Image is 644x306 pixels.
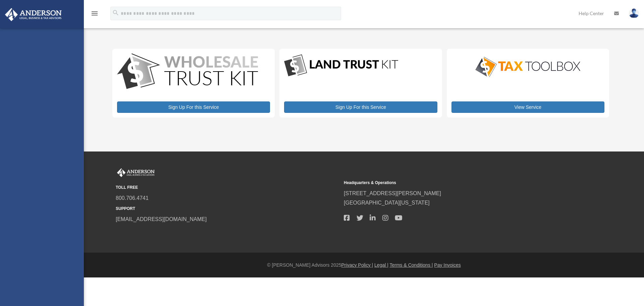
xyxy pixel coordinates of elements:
[344,190,441,196] a: [STREET_ADDRESS][PERSON_NAME]
[344,179,567,186] small: Headquarters & Operations
[112,9,119,16] i: search
[91,9,99,17] i: menu
[117,101,270,113] a: Sign Up For this Service
[341,262,373,268] a: Privacy Policy |
[116,195,149,201] a: 800.706.4741
[374,262,388,268] a: Legal |
[116,205,339,212] small: SUPPORT
[390,262,433,268] a: Terms & Conditions |
[451,101,604,113] a: View Service
[434,262,461,268] a: Pay Invoices
[284,53,398,78] img: LandTrust_lgo-1.jpg
[116,168,156,177] img: Anderson Advisors Platinum Portal
[629,8,639,18] img: User Pic
[3,8,64,21] img: Anderson Advisors Platinum Portal
[284,101,437,113] a: Sign Up For this Service
[116,184,339,191] small: TOLL FREE
[344,200,430,206] a: [GEOGRAPHIC_DATA][US_STATE]
[117,53,258,91] img: WS-Trust-Kit-lgo-1.jpg
[116,216,207,222] a: [EMAIL_ADDRESS][DOMAIN_NAME]
[91,12,99,17] a: menu
[84,261,644,269] div: © [PERSON_NAME] Advisors 2025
